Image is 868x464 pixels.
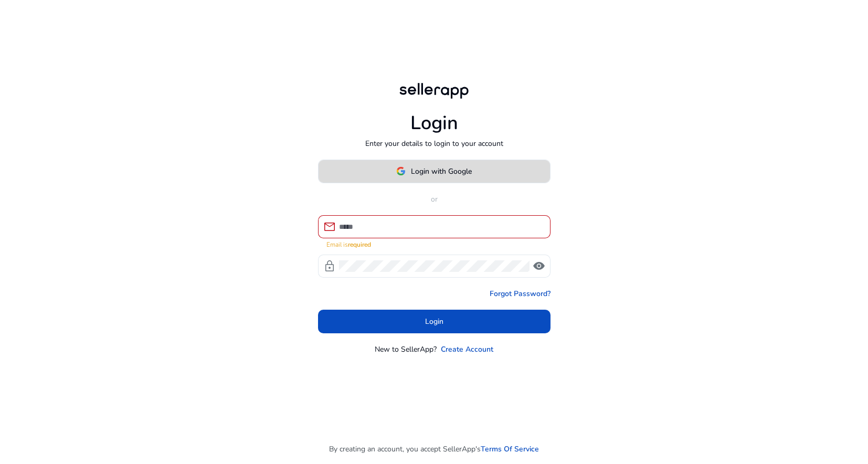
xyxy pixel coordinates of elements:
span: visibility [533,260,545,272]
button: Login [318,310,551,333]
h1: Login [410,112,458,134]
img: google-logo.svg [396,166,406,176]
strong: required [348,240,371,249]
a: Create Account [441,344,493,355]
a: Forgot Password? [490,288,551,299]
button: Login with Google [318,160,551,183]
a: Terms Of Service [481,444,539,455]
p: Enter your details to login to your account [365,138,503,149]
mat-error: Email is [326,238,542,249]
span: Login with Google [411,166,472,177]
span: mail [323,220,336,233]
span: Login [425,316,443,327]
p: New to SellerApp? [375,344,437,355]
span: lock [323,260,336,272]
p: or [318,194,551,205]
